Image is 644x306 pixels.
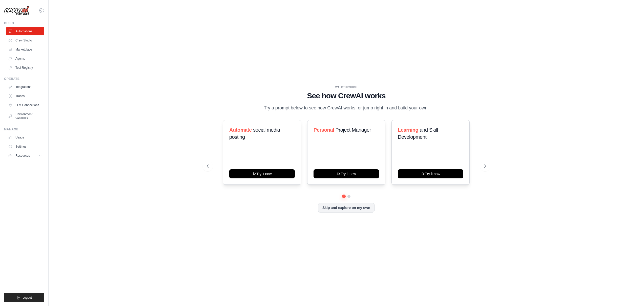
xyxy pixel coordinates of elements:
span: Project Manager [335,127,371,133]
button: Try it now [314,169,379,178]
a: Agents [6,55,44,63]
a: Crew Studio [6,36,44,44]
button: Try it now [229,169,295,178]
a: Marketplace [6,45,44,54]
div: Operate [4,77,44,81]
div: Build [4,21,44,25]
a: Environment Variables [6,110,44,122]
span: Resources [15,154,30,158]
span: Automate [229,127,252,133]
button: Try it now [398,169,463,178]
span: social media posting [229,127,280,140]
span: Learning [398,127,418,133]
span: Logout [23,296,32,300]
span: and Skill Development [398,127,438,140]
h1: See how CrewAI works [207,91,486,100]
a: Automations [6,27,44,35]
button: Resources [6,152,44,160]
a: Traces [6,92,44,100]
a: Settings [6,143,44,151]
a: Usage [6,133,44,142]
div: Manage [4,127,44,131]
a: LLM Connections [6,101,44,109]
a: Tool Registry [6,64,44,72]
span: Personal [314,127,334,133]
button: Logout [4,293,44,302]
div: WALKTHROUGH [207,85,486,89]
a: Integrations [6,83,44,91]
img: Logo [4,6,29,15]
button: Skip and explore on my own [318,203,375,213]
p: Try a prompt below to see how CrewAI works, or jump right in and build your own. [261,104,431,112]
